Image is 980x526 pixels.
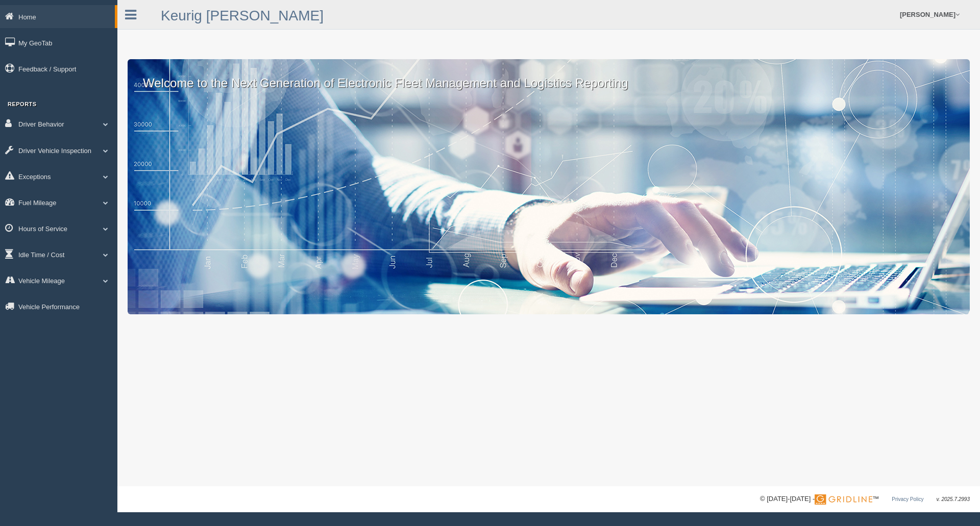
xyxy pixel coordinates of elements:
[128,59,970,92] p: Welcome to the Next Generation of Electronic Fleet Management and Logistics Reporting
[892,496,923,502] a: Privacy Policy
[760,494,970,505] div: © [DATE]-[DATE] - ™
[161,8,324,23] a: Keurig [PERSON_NAME]
[937,496,970,502] span: v. 2025.7.2993
[815,494,872,505] img: Gridline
